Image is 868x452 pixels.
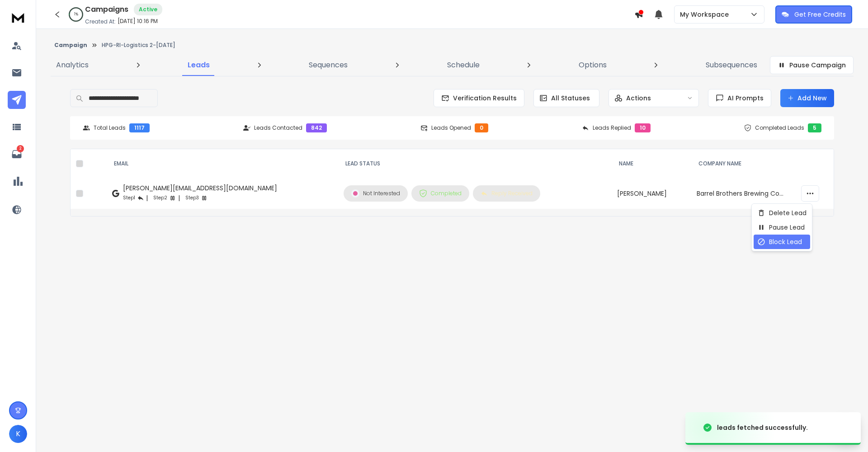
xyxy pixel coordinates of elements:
[419,189,462,198] div: Completed
[51,54,94,76] a: Analytics
[593,124,631,132] p: Leads Replied
[794,10,846,19] p: Get Free Credits
[780,89,834,107] button: Add New
[717,423,808,432] div: leads fetched successfully.
[94,124,126,132] p: Total Leads
[351,189,400,198] div: Not Interested
[775,5,852,24] button: Get Free Credits
[56,60,89,71] p: Analytics
[612,178,691,209] td: [PERSON_NAME]
[579,60,607,71] p: Options
[612,149,691,178] th: NAME
[153,193,167,202] p: Step 2
[447,60,480,71] p: Schedule
[85,18,116,25] p: Created At:
[635,123,651,132] div: 10
[626,94,651,103] p: Actions
[303,54,353,76] a: Sequences
[9,425,27,443] button: K
[178,193,180,202] p: |
[188,60,210,71] p: Leads
[254,124,302,132] p: Leads Contacted
[691,178,795,209] td: Barrel Brothers Brewing Company
[708,89,771,107] button: AI Prompts
[102,42,175,49] p: HPG-RI-Logistics 2-[DATE]
[769,223,805,232] p: Pause Lead
[755,124,804,132] p: Completed Leads
[107,149,338,178] th: EMAIL
[700,54,763,76] a: Subsequences
[146,193,148,202] p: |
[85,4,128,15] h1: Campaigns
[9,9,27,26] img: logo
[680,10,732,19] p: My Workspace
[481,190,533,197] div: Reply Received
[74,12,78,17] p: 1 %
[691,149,795,178] th: Company Name
[808,123,821,132] div: 5
[434,89,524,107] button: Verification Results
[770,56,854,74] button: Pause Campaign
[769,237,802,246] p: Block Lead
[706,60,757,71] p: Subsequences
[475,123,488,132] div: 0
[54,42,87,49] button: Campaign
[123,184,277,193] div: [PERSON_NAME][EMAIL_ADDRESS][DOMAIN_NAME]
[185,193,199,202] p: Step 3
[134,4,162,15] div: Active
[182,54,215,76] a: Leads
[573,54,612,76] a: Options
[306,123,327,132] div: 842
[551,94,590,103] p: All Statuses
[309,60,348,71] p: Sequences
[449,94,517,103] span: Verification Results
[769,208,807,217] p: Delete Lead
[431,124,471,132] p: Leads Opened
[724,94,764,103] span: AI Prompts
[123,193,135,202] p: Step 1
[338,149,611,178] th: LEAD STATUS
[17,145,24,152] p: 2
[442,54,485,76] a: Schedule
[118,18,158,25] p: [DATE] 10:16 PM
[8,145,26,163] a: 2
[129,123,150,132] div: 1117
